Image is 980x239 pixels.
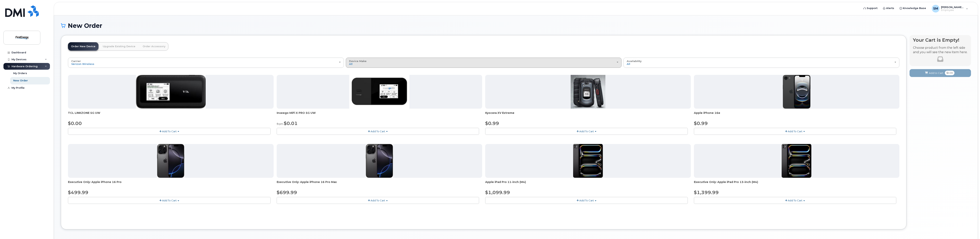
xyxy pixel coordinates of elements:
[694,121,708,126] span: $0.99
[71,60,81,63] span: Carrier
[277,122,283,126] small: from
[277,190,297,195] span: $699.99
[485,111,691,119] div: Kyocera XV Extreme
[485,180,691,188] div: Apple iPad Pro 11-inch (M4)
[573,144,603,178] img: ipad_pro_11_m4.png
[913,46,968,55] p: Choose product from the left side and you will see the new item here.
[371,130,385,133] span: Add To Cart
[485,121,499,126] span: $0.99
[71,62,94,65] span: Verizon Wireless
[68,58,344,68] button: Carrier Verizon Wireless
[929,71,943,75] span: Add to Cart
[895,84,977,220] iframe: Messenger
[162,199,177,202] span: Add To Cart
[623,58,899,68] button: Availability All
[788,199,802,202] span: Add To Cart
[277,180,482,188] div: Executive Only: Apple iPhone 16 Pro Max
[140,42,168,51] a: Order Accessory
[694,111,900,119] div: Apple iPhone 16e
[694,197,896,204] button: Add To Cart
[579,199,594,202] span: Add To Cart
[284,121,298,126] span: $0.01
[162,130,177,133] span: Add To Cart
[910,69,971,77] button: Add to Cart $0.00
[349,62,353,65] span: All
[349,60,367,63] span: Device Make
[277,111,482,119] div: Inseego MiFi X PRO 5G UW
[694,190,719,195] span: $1,399.99
[571,75,605,109] img: xvextreme.gif
[694,180,900,188] div: Executive Only: Apple iPad Pro 13-inch (M4)
[157,144,184,178] img: iphone_16_pro.png
[349,75,409,109] img: Inseego.png
[783,75,810,109] img: iphone16e.png
[485,190,510,195] span: $1,099.99
[68,111,274,119] div: TCL LINKZONE 5G UW
[68,121,82,126] span: $0.00
[782,144,811,178] img: ipad_pro_11_m4.png
[627,60,642,63] span: Availability
[68,190,88,195] span: $499.99
[61,22,971,29] h1: New Order
[68,128,271,135] button: Add To Cart
[788,130,802,133] span: Add To Cart
[945,71,954,75] span: $0.00
[366,144,393,178] img: iphone_16_pro.png
[100,42,138,51] a: Upgrade Existing Device
[485,128,688,135] button: Add To Cart
[579,130,594,133] span: Add To Cart
[963,222,977,236] iframe: Messenger Launcher
[68,197,271,204] button: Add To Cart
[68,42,98,51] a: Order New Device
[485,197,688,204] button: Add To Cart
[136,75,206,109] img: linkzone5g.png
[277,128,479,135] button: Add To Cart
[913,37,968,43] h4: Your Cart is Empty!
[371,199,385,202] span: Add To Cart
[346,58,622,68] button: Device Make All
[694,128,896,135] button: Add To Cart
[68,180,274,188] div: Executive Only: Apple iPhone 16 Pro
[277,197,479,204] button: Add To Cart
[627,62,630,65] span: All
